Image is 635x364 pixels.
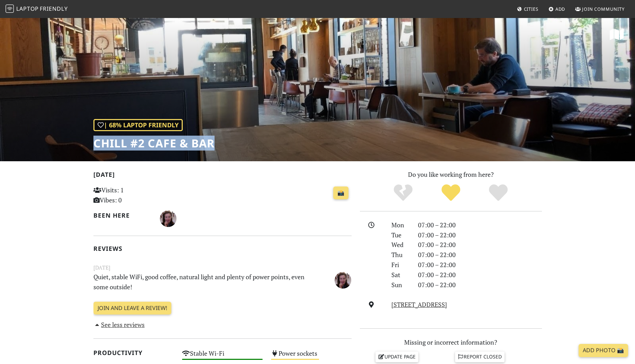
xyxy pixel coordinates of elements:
div: Fri [387,260,414,270]
span: Cities [524,6,538,12]
a: Update page [375,352,418,362]
span: Laptop [16,5,39,12]
a: See less reviews [93,320,145,329]
span: Join Community [582,6,625,12]
h2: Been here [93,212,152,219]
div: Mon [387,220,414,230]
div: 07:00 – 22:00 [414,250,546,260]
div: Tue [387,230,414,240]
img: 2423-lisandre.jpg [160,210,176,227]
div: No [379,183,427,202]
h2: [DATE] [93,171,352,181]
span: Friendly [40,5,67,12]
div: Yes [427,183,475,202]
p: Quiet, stable WiFi, good coffee, natural light and plenty of power points, even some outside! [89,272,311,292]
small: [DATE] [89,263,356,272]
div: 07:00 – 22:00 [414,270,546,280]
a: LaptopFriendly LaptopFriendly [6,3,68,15]
span: Lisandre Geo [160,214,176,222]
img: 2423-lisandre.jpg [335,272,351,289]
div: Wed [387,240,414,250]
a: Report closed [455,352,505,362]
div: Sat [387,270,414,280]
p: Do you like working from here? [360,170,542,180]
div: 07:00 – 22:00 [414,220,546,230]
img: LaptopFriendly [6,4,14,13]
p: Missing or incorrect information? [360,337,542,347]
a: Add [546,3,568,15]
div: 07:00 – 22:00 [414,260,546,270]
div: Sun [387,280,414,290]
div: | 68% Laptop Friendly [93,119,183,131]
div: Definitely! [474,183,522,202]
h1: Chill #2 Cafe & Bar [93,137,215,150]
div: 07:00 – 22:00 [414,280,546,290]
a: [STREET_ADDRESS] [391,300,447,309]
a: Join and leave a review! [93,302,171,315]
div: 07:00 – 22:00 [414,230,546,240]
h2: Productivity [93,349,174,356]
p: Visits: 1 Vibes: 0 [93,185,174,205]
div: Thu [387,250,414,260]
a: Cities [514,3,541,15]
a: Join Community [572,3,627,15]
div: 07:00 – 22:00 [414,240,546,250]
a: Add Photo 📸 [579,344,628,357]
h2: Reviews [93,245,352,252]
span: Add [555,6,565,12]
span: Lisandre Geo [335,275,351,283]
a: 📸 [333,186,348,200]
